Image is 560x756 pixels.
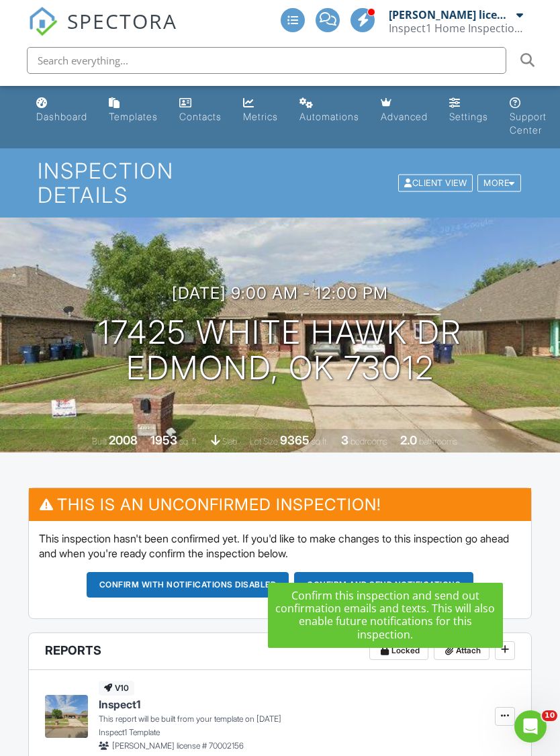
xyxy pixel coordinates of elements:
a: Automations (Advanced) [294,91,365,130]
iframe: Intercom live chat [514,710,547,743]
a: Metrics [238,91,283,130]
div: Automations [299,111,359,122]
a: Settings [444,91,494,130]
a: Templates [103,91,163,130]
a: Client View [397,177,476,187]
a: Support Center [504,91,552,143]
h1: Inspection Details [38,159,522,206]
h3: [DATE] 9:00 am - 12:00 pm [172,284,388,302]
a: Advanced [375,91,433,130]
span: Lot Size [250,436,278,446]
h3: This is an Unconfirmed Inspection! [29,488,532,521]
div: 1953 [150,433,177,447]
div: Support Center [510,111,547,136]
span: sq.ft. [312,436,328,446]
span: 10 [542,710,557,721]
h1: 17425 White Hawk Dr Edmond, OK 73012 [98,315,462,386]
span: bedrooms [351,436,387,446]
a: Contacts [174,91,227,130]
span: SPECTORA [67,7,177,35]
button: Confirm and send notifications [294,572,473,598]
a: Dashboard [31,91,93,130]
span: slab [222,436,237,446]
div: Templates [109,111,158,122]
span: bathrooms [419,436,457,446]
div: Settings [449,111,488,122]
div: Inspect1 Home Inspection Services [389,21,523,35]
span: sq. ft. [179,436,198,446]
div: Client View [398,174,473,192]
div: 3 [341,433,348,447]
div: Metrics [243,111,278,122]
span: Built [92,436,107,446]
div: 9365 [280,433,310,447]
div: More [477,174,521,192]
div: Dashboard [36,111,87,122]
div: Contacts [179,111,222,122]
input: Search everything... [27,47,506,74]
img: The Best Home Inspection Software - Spectora [28,7,58,36]
div: [PERSON_NAME] license # 70002156 [389,8,513,21]
a: SPECTORA [28,18,177,46]
div: 2.0 [400,433,417,447]
p: This inspection hasn't been confirmed yet. If you'd like to make changes to this inspection go ah... [39,531,522,561]
div: 2008 [109,433,138,447]
div: Advanced [381,111,428,122]
button: Confirm with notifications disabled [87,572,289,598]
